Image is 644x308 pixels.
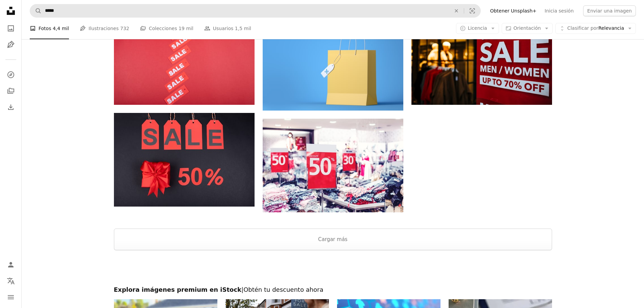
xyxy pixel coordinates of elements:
a: Inicio — Unsplash [4,4,18,19]
a: Colecciones 19 mil [140,18,193,39]
span: Licencia [468,25,487,31]
a: Fotos [4,22,18,35]
form: Encuentra imágenes en todo el sitio [30,4,481,18]
img: texto [114,11,255,105]
button: Orientación [502,23,553,34]
button: Búsqueda visual [464,4,480,17]
span: Relevancia [567,25,624,32]
button: Enviar una imagen [583,5,636,16]
button: Cargar más [114,229,552,250]
a: Obtener Unsplash+ [486,5,541,16]
a: Señalización de Venta de Fin de Semana [411,55,552,61]
h2: Explora imágenes premium en iStock [114,286,552,294]
a: Iniciar sesión / Registrarse [4,258,18,271]
span: Orientación [514,25,541,31]
img: Cartel de descuento del 50% [263,119,403,212]
a: Ilustraciones [4,38,18,51]
span: 1,5 mil [235,25,251,32]
img: Paquete con etiqueta de descuento, precio de venta sobre fondo azul claro. Concepto de un buen ne... [263,17,403,111]
img: texto [114,113,255,207]
img: Señalización de Venta de Fin de Semana [411,11,552,105]
a: texto [114,55,255,61]
a: Cartel de descuento del 50% [263,162,403,168]
button: Menú [4,290,18,304]
a: Inicia sesión [541,5,578,16]
a: Ilustraciones 732 [80,18,129,39]
button: Buscar en Unsplash [30,4,42,17]
a: Colecciones [4,84,18,98]
a: texto [114,157,255,163]
button: Idioma [4,274,18,288]
button: Licencia [456,23,499,34]
a: Explorar [4,68,18,81]
a: Historial de descargas [4,100,18,114]
a: Paquete con etiqueta de descuento, precio de venta sobre fondo azul claro. Concepto de un buen ne... [263,61,403,67]
a: Usuarios 1,5 mil [204,18,251,39]
span: 19 mil [178,25,193,32]
button: Clasificar porRelevancia [555,23,636,34]
span: | Obtén tu descuento ahora [241,286,323,293]
span: 732 [120,25,129,32]
button: Borrar [449,4,464,17]
span: Clasificar por [567,25,598,31]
